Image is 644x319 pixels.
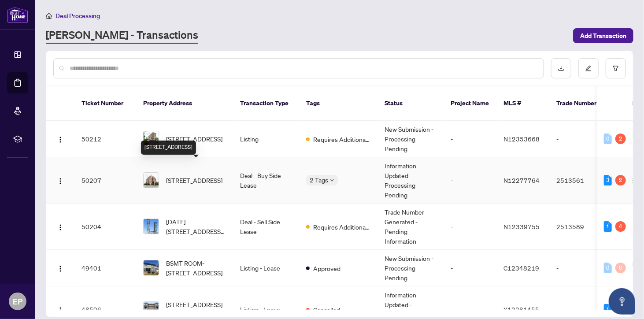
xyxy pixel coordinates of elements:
[585,65,592,71] span: edit
[310,175,328,185] span: 2 Tags
[604,175,612,185] div: 3
[604,263,612,273] div: 0
[144,173,159,188] img: thumbnail-img
[444,204,496,250] td: -
[313,134,370,144] span: Requires Additional Docs
[313,305,340,315] span: Cancelled
[549,204,611,250] td: 2513589
[13,295,22,308] span: EP
[233,204,299,250] td: Deal - Sell Side Lease
[549,86,611,121] th: Trade Number
[74,250,136,286] td: 49401
[144,131,159,146] img: thumbnail-img
[53,132,67,146] button: Logo
[57,224,64,231] img: Logo
[615,221,626,232] div: 4
[615,134,626,144] div: 2
[378,204,444,250] td: Trade Number Generated - Pending Information
[551,58,571,78] button: download
[444,250,496,286] td: -
[606,58,626,78] button: filter
[549,121,611,157] td: -
[53,219,67,234] button: Logo
[503,176,540,184] span: N12277764
[144,302,159,317] img: thumbnail-img
[57,307,64,314] img: Logo
[46,13,52,19] span: home
[444,121,496,157] td: -
[378,157,444,204] td: Information Updated - Processing Pending
[144,260,159,275] img: thumbnail-img
[549,250,611,286] td: -
[558,65,564,71] span: download
[74,121,136,157] td: 50212
[503,305,539,313] span: X12281455
[141,141,196,155] div: [STREET_ADDRESS]
[503,135,540,143] span: N12353668
[166,134,222,144] span: [STREET_ADDRESS]
[330,178,334,182] span: down
[53,302,67,316] button: Logo
[604,304,612,315] div: 1
[378,86,444,121] th: Status
[166,258,226,278] span: BSMT ROOM-[STREET_ADDRESS]
[604,221,612,232] div: 1
[233,86,299,121] th: Transaction Type
[74,86,136,121] th: Ticket Number
[57,136,64,143] img: Logo
[604,134,612,144] div: 0
[53,173,67,187] button: Logo
[56,12,100,20] span: Deal Processing
[233,157,299,204] td: Deal - Buy Side Lease
[57,178,64,185] img: Logo
[313,263,341,273] span: Approved
[615,175,626,185] div: 2
[74,204,136,250] td: 50204
[378,121,444,157] td: New Submission - Processing Pending
[57,265,64,272] img: Logo
[166,175,222,185] span: [STREET_ADDRESS]
[136,86,233,121] th: Property Address
[53,261,67,275] button: Logo
[609,288,635,315] button: Open asap
[74,157,136,204] td: 50207
[313,222,370,232] span: Requires Additional Docs
[166,300,226,319] span: [STREET_ADDRESS][PERSON_NAME]
[166,217,226,236] span: [DATE][STREET_ADDRESS][PERSON_NAME]
[549,157,611,204] td: 2513561
[503,264,539,272] span: C12348219
[613,65,619,71] span: filter
[444,86,496,121] th: Project Name
[233,121,299,157] td: Listing
[46,28,198,44] a: [PERSON_NAME] - Transactions
[233,250,299,286] td: Listing - Lease
[378,250,444,286] td: New Submission - Processing Pending
[578,58,599,78] button: edit
[503,223,540,230] span: N12339755
[7,7,28,23] img: logo
[496,86,549,121] th: MLS #
[615,263,626,273] div: 0
[580,29,626,43] span: Add Transaction
[573,28,633,43] button: Add Transaction
[299,86,378,121] th: Tags
[444,157,496,204] td: -
[144,219,159,234] img: thumbnail-img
